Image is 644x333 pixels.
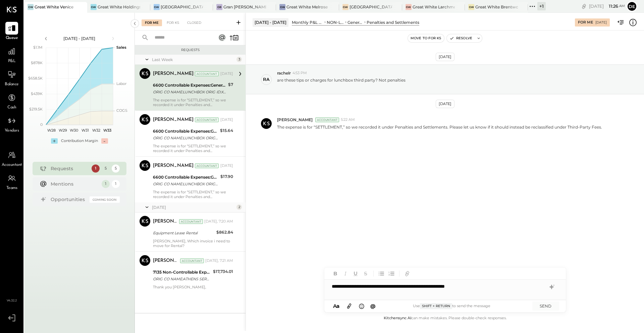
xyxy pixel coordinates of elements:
[0,149,23,168] a: Accountant
[277,70,291,76] span: rachelr
[0,114,23,134] a: Vendors
[263,76,270,83] div: ra
[5,82,19,88] span: Balance
[153,181,218,187] div: ORIG CO NAME:LUNCHBOX ORIG ID:XXXXXX5881 DESC DATE:250721 CO ENTRY DESCR:SETTLEMENTSEC:CCD TRACE#...
[161,4,203,10] div: [GEOGRAPHIC_DATA]
[581,3,587,10] div: copy link
[370,303,376,309] span: @
[0,45,23,64] a: P&L
[286,4,328,10] div: Great White Melrose
[236,57,242,62] div: 3
[220,163,233,169] div: [DATE]
[153,116,194,123] div: [PERSON_NAME]
[204,219,233,224] div: [DATE], 7:20 AM
[7,105,16,111] span: Cash
[277,124,602,130] p: The expense is for “SETTLEMENT,” so we recorded it under Penalties and Settlements. Please let us...
[180,258,204,263] div: Accountant
[236,204,242,210] div: 2
[327,19,344,25] div: NON-LABOR OPERATING EXPENSES
[342,4,348,10] div: GW
[153,162,194,169] div: [PERSON_NAME]
[253,18,288,27] div: [DATE] - [DATE]
[103,128,111,133] text: W33
[116,108,127,113] text: COGS
[153,144,233,153] div: The expense is for “SETTLEMENT,” so we recorded it under Penalties and Settlements. Please let us...
[213,268,233,275] div: $17,734.01
[179,219,203,224] div: Accountant
[6,35,18,41] span: Queue
[361,269,370,278] button: Strikethrough
[51,181,98,187] div: Mentions
[0,68,23,88] a: Balance
[92,164,100,173] div: 1
[153,89,226,95] div: ORIG CO NAME:LUNCHBOX ORIG ID:XXXXXX5881 DESC DATE:250707 CO ENTRY DESCR:SETTLEMENTSEC:CCD TRACE#...
[92,128,100,133] text: W32
[216,229,233,236] div: $862.84
[152,57,235,62] div: Last Week
[350,4,392,10] div: [GEOGRAPHIC_DATA]
[331,302,342,310] button: Aa
[413,4,455,10] div: Great White Larchmont
[90,196,120,203] div: Coming Soon
[153,218,178,225] div: [PERSON_NAME]
[336,303,339,309] span: a
[153,276,211,282] div: ORIG CO NAME:ATHENS SERVICES ORIG ID:XXXXXX3271 DESC DATE: CO ENTRY DESCR:TRASH PYMTSEC:CCD TRACE...
[315,117,339,122] div: Accountant
[31,60,43,65] text: $878K
[378,303,526,309] div: Use to send the message
[154,4,160,10] div: GW
[51,138,58,144] div: +
[578,20,593,25] div: For Me
[5,128,19,134] span: Vendors
[153,82,226,89] div: 6600 Controllable Expenses:General & Administrative Expenses:Penalties and Settlements
[475,4,518,10] div: Great White Brentwood
[341,117,355,123] span: 5:22 AM
[58,128,67,133] text: W29
[367,19,419,25] div: Penalties and Settlements
[377,269,386,278] button: Unordered List
[163,19,182,26] div: For KS
[595,20,607,25] div: [DATE]
[589,3,625,9] div: [DATE]
[153,190,233,199] div: The expense is for “SETTLEMENT,” so we recorded it under Penalties and Settlements. Please let us...
[406,4,412,10] div: GW
[153,285,233,289] div: Thank you [PERSON_NAME],
[351,269,360,278] button: Underline
[116,45,126,50] text: Sales
[40,122,43,127] text: 0
[61,138,98,144] div: Contribution Margin
[153,98,233,107] div: The expense is for “SETTLEMENT,” so we recorded it under Penalties and Settlements. Please let us...
[292,70,307,76] span: 4:53 PM
[153,269,211,276] div: 7135 Non-Controllable Expenses:Utilities:Utility, Trash Removal
[277,117,313,123] span: [PERSON_NAME]
[116,81,126,86] text: Labor
[2,162,22,168] span: Accountant
[102,180,110,188] div: 1
[468,4,474,10] div: GW
[532,301,559,311] button: SEND
[277,77,406,89] p: are these tips or charges for lunchbox third party? Not penalties
[102,164,110,173] div: 5
[112,164,120,173] div: 5
[81,128,89,133] text: W31
[184,19,205,26] div: Closed
[138,48,242,52] div: Requests
[420,303,452,309] span: Shift + Return
[112,180,120,188] div: 1
[387,269,396,278] button: Ordered List
[0,91,23,111] a: Cash
[28,76,43,81] text: $658.5K
[153,135,218,141] div: ORIG CO NAME:LUNCHBOX ORIG ID:XXXXXX5881 DESC DATE:250721 CO ENTRY DESCR:SETTLEMENTSEC:CCD TRACE#...
[28,4,34,10] div: GW
[436,53,454,61] div: [DATE]
[29,107,43,111] text: $219.5K
[51,165,88,172] div: Requests
[220,173,233,180] div: $17.90
[220,117,233,123] div: [DATE]
[0,22,23,41] a: Queue
[403,269,412,278] button: Add URL
[341,269,350,278] button: Italic
[279,4,285,10] div: GW
[436,100,454,108] div: [DATE]
[8,58,16,64] span: P&L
